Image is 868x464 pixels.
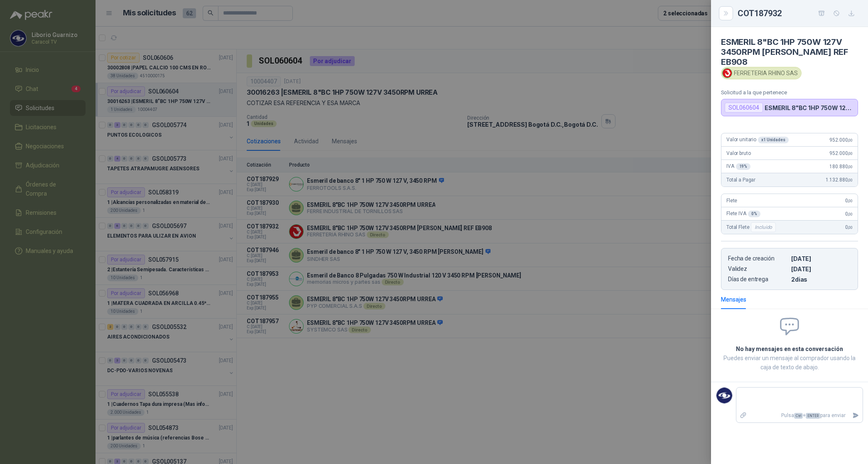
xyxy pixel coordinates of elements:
div: 19 % [736,163,751,170]
span: ,00 [848,178,853,182]
span: 0 [845,224,853,230]
span: 952.000 [829,137,853,143]
div: 0 % [748,211,760,217]
span: Total Flete [726,222,777,232]
img: Company Logo [716,388,732,403]
span: Flete IVA [726,211,760,217]
div: Mensajes [721,295,746,304]
span: ,00 [848,225,853,230]
p: 2 dias [791,276,851,283]
span: ,00 [848,164,853,169]
p: Solicitud a la que pertenece [721,89,858,96]
span: 952.000 [829,150,853,156]
p: Días de entrega [728,276,788,283]
div: Incluido [751,222,776,232]
span: 180.880 [829,164,853,169]
span: Valor bruto [726,150,750,156]
div: SOL060604 [725,103,763,113]
h2: No hay mensajes en esta conversación [721,344,858,354]
span: 0 [845,211,853,217]
button: Close [721,8,731,18]
div: x 1 Unidades [758,137,789,143]
img: Company Logo [723,69,732,78]
span: ,00 [848,138,853,142]
p: Pulsa + para enviar [750,408,849,423]
h4: ESMERIL 8"BC 1HP 750W 127V 3450RPM [PERSON_NAME] REF EB908 [721,37,858,67]
span: 0 [845,198,853,204]
p: Puedes enviar un mensaje al comprador usando la caja de texto de abajo. [721,354,858,372]
p: ESMERIL 8"BC 1HP 750W 127V 3450RPM URREA [765,104,854,111]
span: Valor unitario [726,137,789,143]
span: Flete [726,198,737,204]
div: COT187932 [738,7,858,20]
span: ,00 [848,199,853,203]
p: Fecha de creación [728,255,788,262]
span: 1.132.880 [826,177,853,183]
label: Adjuntar archivos [736,408,750,423]
span: ENTER [806,413,820,419]
span: Ctrl [794,413,803,419]
p: [DATE] [791,255,851,262]
p: Validez [728,265,788,273]
div: FERRETERIA RHINO SAS [721,67,802,79]
p: [DATE] [791,265,851,273]
span: ,00 [848,151,853,156]
button: Enviar [849,408,863,423]
span: Total a Pagar [726,177,755,183]
span: IVA [726,163,750,170]
span: ,00 [848,212,853,216]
